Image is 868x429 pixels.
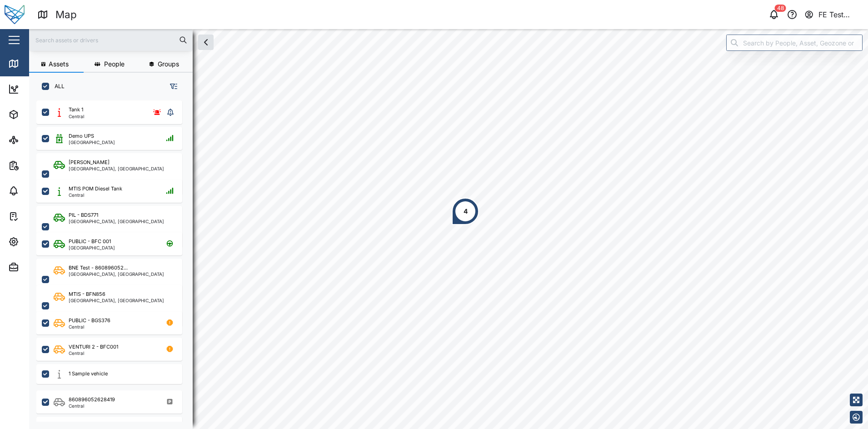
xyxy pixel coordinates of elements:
div: PUBLIC - BGS376 [69,317,110,324]
div: [PERSON_NAME] [69,159,110,166]
div: [GEOGRAPHIC_DATA], [GEOGRAPHIC_DATA] [69,219,164,224]
div: Settings [24,237,56,247]
div: PUBLIC - BFC 001 [69,238,111,245]
div: [GEOGRAPHIC_DATA], [GEOGRAPHIC_DATA] [69,298,164,303]
div: Central [69,324,110,329]
div: Central [69,114,84,119]
div: Reports [24,160,55,170]
div: Central [69,404,115,408]
span: Assets [49,61,69,67]
div: [GEOGRAPHIC_DATA] [69,140,115,145]
div: BNE Test - 860896052... [69,264,128,272]
label: ALL [49,83,65,90]
img: Main Logo [5,5,25,25]
div: FE Test Admin [818,9,860,20]
div: MTIS POM Diesel Tank [69,185,122,193]
div: Admin [24,262,50,272]
input: Search by People, Asset, Geozone or Place [726,35,863,51]
div: 4 [464,206,468,216]
div: Map [55,7,77,23]
div: grid [36,97,192,422]
div: VENTURI 2 - BFC001 [69,343,118,351]
input: Search assets or drivers [35,33,187,47]
div: Central [69,351,118,355]
div: [GEOGRAPHIC_DATA], [GEOGRAPHIC_DATA] [69,166,164,171]
div: 1 Sample vehicle [69,370,108,378]
div: [GEOGRAPHIC_DATA], [GEOGRAPHIC_DATA] [69,272,164,276]
div: Tasks [24,211,49,221]
div: Dashboard [24,84,65,94]
div: [GEOGRAPHIC_DATA] [69,245,115,250]
span: People [104,61,125,67]
button: FE Test Admin [804,8,861,21]
div: Sites [24,135,45,145]
div: Demo UPS [69,132,94,140]
div: Alarms [24,186,52,196]
div: Tank 1 [69,106,83,114]
div: Map [24,59,44,69]
span: Groups [158,61,179,67]
div: 48 [775,5,786,12]
canvas: Map [29,29,868,429]
div: Assets [24,110,52,120]
div: Central [69,193,122,197]
div: PIL - BDS771 [69,211,98,219]
div: Map marker [452,198,479,225]
div: 860896052628419 [69,396,115,404]
div: MTIS - BFN856 [69,290,105,298]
